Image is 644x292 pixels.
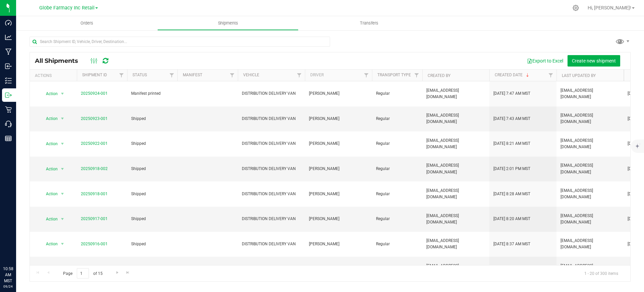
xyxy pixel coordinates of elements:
[305,70,372,81] th: Driver
[299,16,440,30] a: Transfers
[376,90,418,97] span: Regular
[243,73,259,77] a: Vehicle
[58,264,67,274] span: select
[309,166,368,172] span: [PERSON_NAME]
[560,137,620,150] span: [EMAIL_ADDRESS][DOMAIN_NAME]
[426,87,485,100] span: [EMAIL_ADDRESS][DOMAIN_NAME]
[82,73,107,77] a: Shipment ID
[77,268,89,279] input: 1
[493,241,530,247] span: [DATE] 8:37 AM MST
[40,189,58,199] span: Action
[183,73,202,77] a: Manifest
[81,216,108,221] a: 20250917-001
[495,73,530,77] a: Created Date
[411,70,422,81] a: Filter
[294,70,305,81] a: Filter
[58,214,67,224] span: select
[560,238,620,250] span: [EMAIL_ADDRESS][DOMAIN_NAME]
[40,264,58,274] span: Action
[116,70,127,81] a: Filter
[493,166,530,172] span: [DATE] 2:01 PM MST
[81,192,108,196] a: 20250918-001
[309,191,368,197] span: [PERSON_NAME]
[493,140,530,147] span: [DATE] 8:21 AM MST
[131,140,173,147] span: Shipped
[40,214,58,224] span: Action
[376,216,418,222] span: Regular
[426,213,485,225] span: [EMAIL_ADDRESS][DOMAIN_NAME]
[5,106,12,113] inline-svg: Retail
[5,77,12,84] inline-svg: Inventory
[309,241,368,247] span: [PERSON_NAME]
[39,5,95,11] span: Globe Farmacy Inc Retail
[351,20,387,26] span: Transfers
[132,73,147,77] a: Status
[131,166,173,172] span: Shipped
[16,16,157,30] a: Orders
[81,166,108,171] a: 20250918-002
[309,116,368,122] span: [PERSON_NAME]
[40,164,58,174] span: Action
[35,73,74,78] div: Actions
[131,116,173,122] span: Shipped
[35,57,85,65] span: All Shipments
[426,137,485,150] span: [EMAIL_ADDRESS][DOMAIN_NAME]
[71,20,102,26] span: Orders
[166,70,177,81] a: Filter
[58,239,67,249] span: select
[493,216,530,222] span: [DATE] 8:20 AM MST
[309,140,368,147] span: [PERSON_NAME]
[588,5,631,10] span: Hi, [PERSON_NAME]!
[5,48,12,55] inline-svg: Manufacturing
[242,90,301,97] span: DISTRIBUTION DELIVERY VAN
[242,140,301,147] span: DISTRIBUTION DELIVERY VAN
[579,268,624,278] span: 1 - 20 of 300 items
[523,55,568,67] button: Export to Excel
[5,63,12,70] inline-svg: Inbound
[377,73,411,77] a: Transport Type
[242,116,301,122] span: DISTRIBUTION DELIVERY VAN
[7,238,27,258] iframe: Resource center
[5,92,12,98] inline-svg: Outbound
[309,216,368,222] span: [PERSON_NAME]
[3,266,13,284] p: 10:58 AM MST
[376,140,418,147] span: Regular
[40,114,58,123] span: Action
[227,70,238,81] a: Filter
[131,216,173,222] span: Shipped
[58,114,67,123] span: select
[81,116,108,121] a: 20250923-001
[40,139,58,149] span: Action
[30,37,330,47] input: Search Shipment ID, Vehicle, Driver, Destination...
[493,90,530,97] span: [DATE] 7:47 AM MST
[572,5,580,11] div: Manage settings
[562,73,596,78] a: Last Updated By
[242,166,301,172] span: DISTRIBUTION DELIVERY VAN
[5,135,12,142] inline-svg: Reports
[426,112,485,125] span: [EMAIL_ADDRESS][DOMAIN_NAME]
[131,241,173,247] span: Shipped
[123,268,133,277] a: Go to the last page
[376,116,418,122] span: Regular
[560,112,620,125] span: [EMAIL_ADDRESS][DOMAIN_NAME]
[58,164,67,174] span: select
[58,89,67,98] span: select
[376,166,418,172] span: Regular
[572,58,616,64] span: Create new shipment
[376,191,418,197] span: Regular
[81,242,108,246] a: 20250916-001
[131,90,173,97] span: Manifest printed
[5,19,12,26] inline-svg: Dashboard
[40,239,58,249] span: Action
[376,241,418,247] span: Regular
[545,70,556,81] a: Filter
[493,191,530,197] span: [DATE] 8:28 AM MST
[58,139,67,149] span: select
[426,162,485,175] span: [EMAIL_ADDRESS][DOMAIN_NAME]
[560,263,620,276] span: [EMAIL_ADDRESS][DOMAIN_NAME]
[568,55,620,67] button: Create new shipment
[157,16,299,30] a: Shipments
[81,91,108,96] a: 20250924-001
[426,238,485,250] span: [EMAIL_ADDRESS][DOMAIN_NAME]
[560,162,620,175] span: [EMAIL_ADDRESS][DOMAIN_NAME]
